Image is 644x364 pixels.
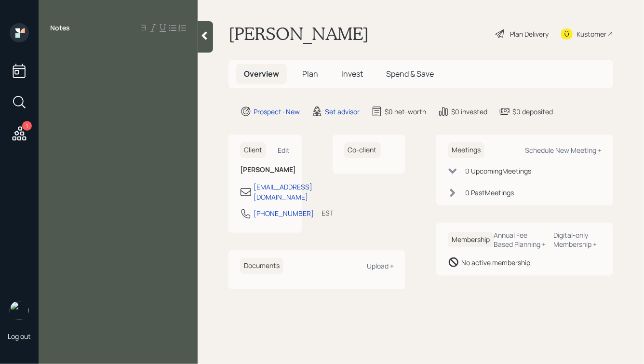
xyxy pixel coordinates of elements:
span: Invest [341,68,363,79]
div: $0 invested [451,107,487,117]
div: [EMAIL_ADDRESS][DOMAIN_NAME] [254,182,312,202]
div: Set advisor [325,107,360,117]
div: $0 net-worth [385,107,426,117]
h6: Co-client [344,142,381,158]
div: No active membership [461,257,530,268]
h1: [PERSON_NAME] [228,23,369,44]
div: Schedule New Meeting + [525,146,602,155]
div: Prospect · New [254,107,300,117]
span: Overview [244,68,279,79]
h6: Meetings [448,142,484,158]
div: [PHONE_NUMBER] [254,208,314,218]
h6: [PERSON_NAME] [240,166,290,174]
span: Plan [302,68,318,79]
div: Log out [8,332,31,341]
div: 1 [22,121,32,131]
div: $0 deposited [512,107,553,117]
div: 0 Upcoming Meeting s [465,166,531,176]
h6: Membership [448,232,494,248]
h6: Client [240,142,266,158]
div: Digital-only Membership + [554,230,602,249]
div: Annual Fee Based Planning + [494,230,546,249]
h6: Documents [240,258,283,274]
div: Upload + [367,261,394,270]
div: Edit [278,146,290,155]
div: Kustomer [577,29,606,39]
span: Spend & Save [386,68,434,79]
label: Notes [50,23,70,33]
div: 0 Past Meeting s [465,188,514,198]
div: EST [322,208,334,218]
img: hunter_neumayer.jpg [10,301,29,320]
div: Plan Delivery [510,29,549,39]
